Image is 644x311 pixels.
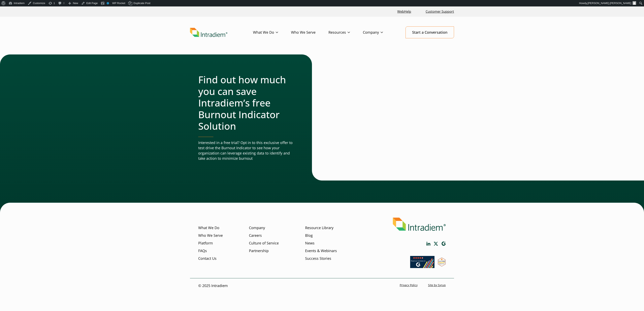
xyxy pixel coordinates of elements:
a: Link opens in a new window [426,242,430,246]
a: Contact Us [198,256,217,261]
a: Who We Serve [291,27,328,38]
img: SourceForge User Reviews [438,257,446,267]
a: What We Do [198,225,219,231]
a: Start a Conversation [406,26,454,38]
a: Link opens in a new window [434,242,438,246]
a: FAQs [198,248,207,254]
a: Customer Support [424,7,456,16]
p: Interested in a free trial? Opt in to this exclusive offer to test drive the Burnout Indicator to... [198,140,296,161]
a: Link to homepage of Intradiem [190,28,253,37]
a: Success Stories [305,256,331,261]
a: Careers [249,233,262,238]
a: Site by Syrup [428,283,446,287]
img: Intradiem [393,218,446,231]
a: Events & Webinars [305,248,337,254]
a: Company [363,27,396,38]
a: Platform [198,241,213,246]
img: Read our reviews on G2 [410,256,434,268]
a: Who We Serve [198,233,223,238]
h2: Find out how much you can save Intradiem’s free Burnout Indicator Solution [198,74,296,132]
span: [PERSON_NAME].[PERSON_NAME] [588,2,631,5]
a: Blog [305,233,313,238]
a: Company [249,225,265,231]
a: Link opens in a new window [410,264,434,269]
a: News [305,241,315,246]
a: What We Do [253,27,291,38]
p: © 2025 Intradiem [198,283,228,288]
a: Resource Library [305,225,333,231]
a: Partnership [249,248,269,254]
a: Culture of Service [249,241,279,246]
a: Link opens in a new window [441,241,446,246]
div: No index [107,2,109,4]
a: Link opens in a new window [438,263,446,268]
img: Intradiem [190,28,227,37]
a: Link opens in a new window [396,7,413,16]
a: Privacy Policy [400,283,418,287]
a: Resources [328,27,363,38]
